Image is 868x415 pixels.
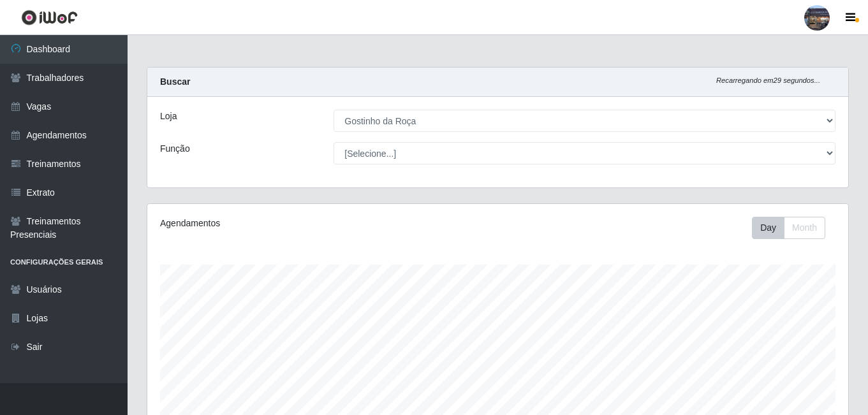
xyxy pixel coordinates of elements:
[752,217,784,239] button: Day
[160,142,190,156] label: Função
[21,10,78,25] img: CoreUI Logo
[752,217,825,239] div: First group
[160,110,177,123] label: Loja
[716,76,820,84] i: Recarregando em 29 segundos...
[752,217,835,239] div: Toolbar with button groups
[784,217,825,239] button: Month
[160,217,430,230] div: Agendamentos
[160,76,190,87] strong: Buscar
